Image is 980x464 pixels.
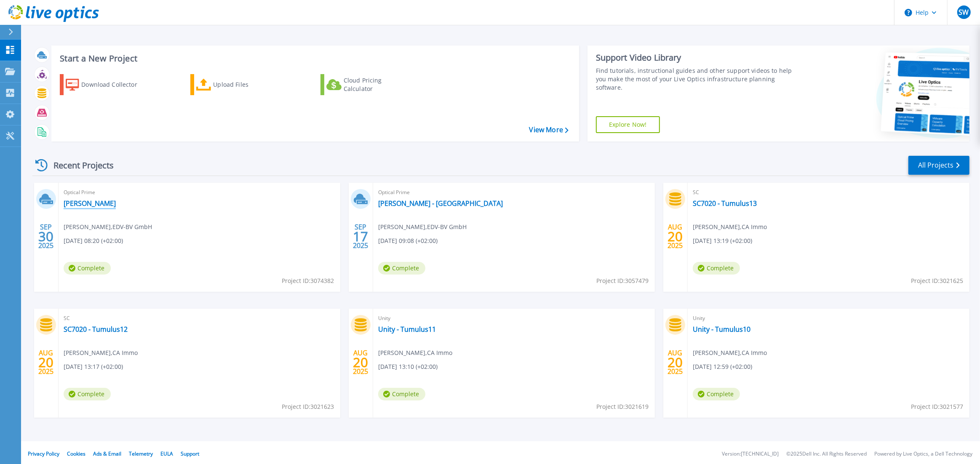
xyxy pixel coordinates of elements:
a: All Projects [908,156,969,175]
span: Complete [693,262,740,275]
a: [PERSON_NAME] - [GEOGRAPHIC_DATA] [378,199,503,208]
a: Explore Now! [596,116,660,133]
span: [DATE] 09:08 (+02:00) [378,236,438,245]
div: AUG 2025 [667,347,683,378]
span: 30 [38,233,53,240]
a: Ads & Email [93,450,121,457]
a: Cookies [67,450,85,457]
li: Version: [TECHNICAL_ID] [722,451,779,457]
span: [PERSON_NAME] , CA Immo [693,348,767,357]
span: Unity [378,314,650,323]
span: SC [64,314,335,323]
span: Project ID: 3021577 [911,402,963,411]
a: Privacy Policy [28,450,59,457]
a: [PERSON_NAME] [64,199,116,208]
a: Download Collector [60,74,154,95]
span: 20 [668,233,683,240]
span: [DATE] 12:59 (+02:00) [693,362,752,371]
a: SC7020 - Tumulus12 [64,325,128,333]
div: Support Video Library [596,52,793,63]
div: AUG 2025 [38,347,54,378]
a: Unity - Tumulus10 [693,325,750,333]
span: Project ID: 3057479 [596,276,649,285]
span: [PERSON_NAME] , CA Immo [378,348,452,357]
span: [DATE] 13:19 (+02:00) [693,236,752,245]
a: Support [181,450,199,457]
div: SEP 2025 [352,221,369,252]
span: SC [693,188,964,197]
div: AUG 2025 [352,347,369,378]
h3: Start a New Project [60,54,568,63]
span: Complete [64,262,111,275]
span: 20 [668,359,683,366]
a: View More [529,126,569,134]
a: SC7020 - Tumulus13 [693,199,757,208]
li: © 2025 Dell Inc. All Rights Reserved [786,451,867,457]
div: Cloud Pricing Calculator [344,76,411,93]
div: AUG 2025 [667,221,683,252]
span: [DATE] 13:10 (+02:00) [378,362,438,371]
a: Telemetry [129,450,153,457]
span: [PERSON_NAME] , EDV-BV GmbH [378,222,467,232]
span: [PERSON_NAME] , EDV-BV GmbH [64,222,152,232]
span: Project ID: 3021625 [911,276,963,285]
span: Complete [64,388,111,400]
span: 20 [353,359,368,366]
a: Cloud Pricing Calculator [320,74,414,95]
span: [PERSON_NAME] , CA Immo [64,348,138,357]
span: [DATE] 13:17 (+02:00) [64,362,123,371]
span: Unity [693,314,964,323]
a: Unity - Tumulus11 [378,325,436,333]
div: SEP 2025 [38,221,54,252]
span: Complete [693,388,740,400]
span: Optical Prime [378,188,650,197]
div: Recent Projects [32,155,125,176]
li: Powered by Live Optics, a Dell Technology [874,451,972,457]
div: Download Collector [81,76,149,93]
span: 20 [38,359,53,366]
span: Optical Prime [64,188,335,197]
span: SW [959,9,969,16]
span: Project ID: 3074382 [282,276,334,285]
div: Find tutorials, instructional guides and other support videos to help you make the most of your L... [596,67,793,92]
span: [DATE] 08:20 (+02:00) [64,236,123,245]
span: Complete [378,262,425,275]
span: Complete [378,388,425,400]
span: Project ID: 3021623 [282,402,334,411]
span: Project ID: 3021619 [596,402,649,411]
span: [PERSON_NAME] , CA Immo [693,222,767,232]
span: 17 [353,233,368,240]
a: EULA [160,450,173,457]
div: Upload Files [213,76,280,93]
a: Upload Files [190,74,284,95]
